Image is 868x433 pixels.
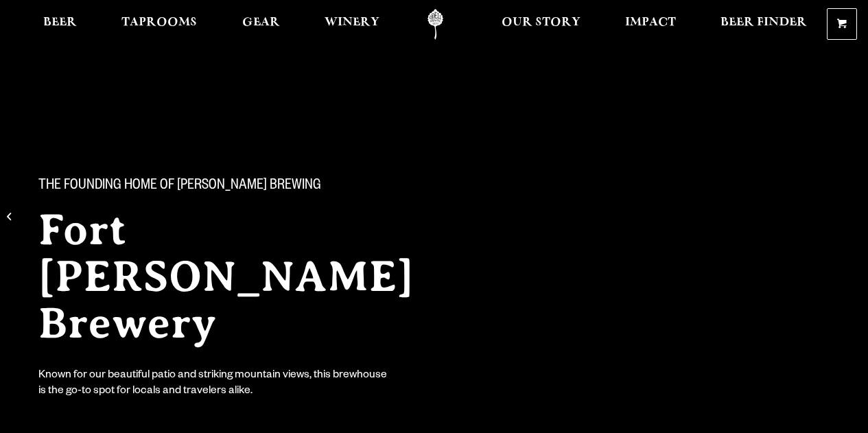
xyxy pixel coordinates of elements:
span: Our Story [502,17,580,28]
a: Beer Finder [712,9,816,40]
span: Taprooms [121,17,197,28]
a: Odell Home [410,9,461,40]
span: Winery [325,17,379,28]
a: Winery [316,9,388,40]
a: Impact [616,9,685,40]
span: Gear [242,17,280,28]
h2: Fort [PERSON_NAME] Brewery [38,207,467,347]
span: Beer Finder [720,17,807,28]
a: Our Story [493,9,589,40]
span: The Founding Home of [PERSON_NAME] Brewing [38,178,321,196]
div: Known for our beautiful patio and striking mountain views, this brewhouse is the go-to spot for l... [38,368,390,400]
a: Gear [233,9,289,40]
span: Impact [625,17,676,28]
span: Beer [43,17,77,28]
a: Taprooms [113,9,206,40]
a: Beer [34,9,86,40]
